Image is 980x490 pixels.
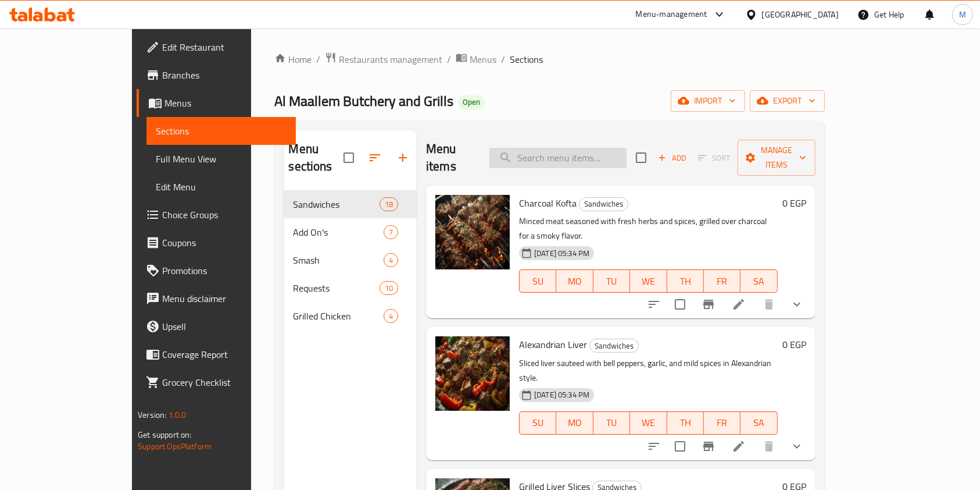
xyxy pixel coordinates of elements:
span: Sections [156,124,287,138]
div: Requests [293,281,379,295]
button: TH [667,411,704,435]
h2: Menu sections [288,140,344,175]
button: export [750,90,825,112]
span: Sort sections [361,144,389,172]
span: import [680,94,736,108]
div: Menu-management [636,8,707,22]
div: items [384,253,398,267]
svg: Show Choices [790,297,804,311]
button: sort-choices [640,432,668,460]
button: WE [630,269,667,293]
span: Restaurants management [339,52,442,66]
span: Sandwiches [590,339,638,353]
span: Add [656,151,688,165]
button: Manage items [738,140,816,176]
h6: 0 EGP [782,195,806,211]
a: Restaurants management [325,52,442,67]
img: Alexandrian Liver [435,336,510,411]
span: 4 [384,311,398,322]
span: 10 [380,283,398,294]
span: SA [745,273,772,290]
button: MO [556,411,593,435]
span: MO [561,273,588,290]
a: Choice Groups [137,201,296,229]
a: Upsell [137,313,296,340]
li: / [447,52,451,66]
span: Edit Restaurant [162,40,287,54]
div: Sandwiches18 [284,190,417,218]
input: search [489,148,627,168]
span: TH [672,273,699,290]
span: 18 [380,199,398,210]
span: FR [709,414,736,431]
button: delete [755,432,783,460]
span: Grilled Chicken [293,309,383,323]
div: items [384,225,398,239]
span: Menu disclaimer [162,292,287,306]
span: Coupons [162,236,287,250]
p: Minced meat seasoned with fresh herbs and spices, grilled over charcoal for a smoky flavor. [519,214,778,243]
span: WE [635,273,662,290]
button: delete [755,290,783,318]
span: Smash [293,253,383,267]
a: Edit Menu [146,173,296,201]
span: [DATE] 05:34 PM [530,248,594,259]
li: / [316,52,320,66]
span: Menus [470,52,496,66]
div: Add On's7 [284,218,417,246]
a: Grocery Checklist [137,368,296,396]
a: Support.OpsPlatform [138,439,212,454]
span: SU [524,273,552,290]
span: WE [635,414,662,431]
button: show more [783,432,811,460]
span: Upsell [162,319,287,333]
span: Alexandrian Liver [519,336,587,353]
span: Grocery Checklist [162,375,287,389]
span: TU [598,414,625,431]
a: Full Menu View [146,145,296,173]
div: Sandwiches [293,197,379,211]
button: sort-choices [640,290,668,318]
button: Add section [389,144,417,172]
span: 4 [384,255,398,266]
div: Sandwiches [589,339,639,353]
span: Choice Groups [162,208,287,222]
button: Branch-specific-item [695,432,723,460]
span: Get support on: [138,427,191,442]
div: Requests10 [284,274,417,302]
a: Coverage Report [137,340,296,368]
span: Add On's [293,225,383,239]
div: items [380,281,398,295]
li: / [501,52,505,66]
a: Edit menu item [732,297,746,311]
button: SU [519,411,556,435]
span: 7 [384,227,398,238]
span: SU [524,414,552,431]
span: Manage items [747,143,806,172]
h6: 0 EGP [782,336,806,353]
nav: breadcrumb [274,52,824,67]
span: Full Menu View [156,152,287,166]
a: Edit menu item [732,439,746,453]
button: FR [704,269,741,293]
div: [GEOGRAPHIC_DATA] [762,8,839,21]
span: TU [598,273,625,290]
div: items [384,309,398,323]
a: Menus [456,52,496,67]
button: TH [667,269,704,293]
span: Branches [162,68,287,82]
h2: Menu items [426,140,475,175]
button: FR [704,411,741,435]
span: Select to update [668,434,692,459]
a: Menus [137,89,296,117]
span: SA [745,414,772,431]
button: TU [593,411,630,435]
span: MO [561,414,588,431]
button: show more [783,290,811,318]
p: Sliced liver sauteed with bell peppers, garlic, and mild spices in Alexandrian style. [519,356,778,385]
span: 1.0.0 [169,407,187,422]
div: items [380,197,398,211]
span: Select to update [668,292,692,317]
